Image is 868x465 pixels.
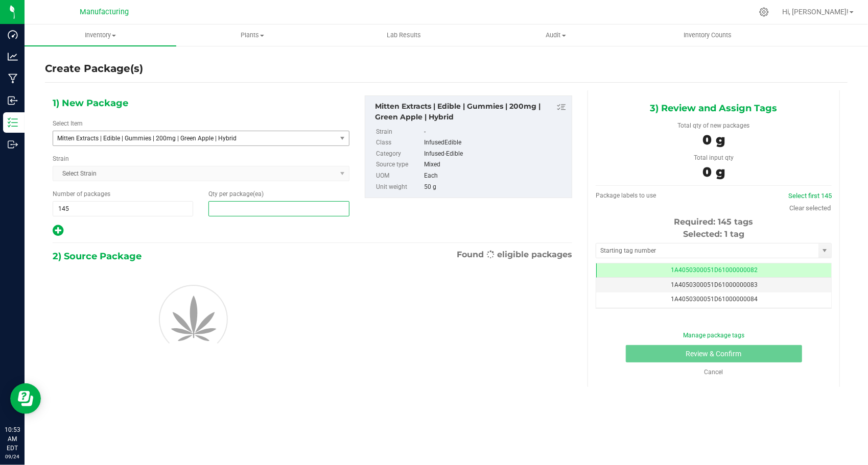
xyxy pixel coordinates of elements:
label: Select Item [53,119,83,128]
span: Hi, [PERSON_NAME]! [782,8,849,16]
div: InfusedEdible [424,137,567,149]
iframe: Resource center [10,383,41,414]
inline-svg: Dashboard [8,30,18,40]
span: 1) New Package [53,95,128,111]
inline-svg: Analytics [8,52,18,62]
button: Review & Confirm [626,345,802,362]
span: Plants [177,31,327,40]
div: Mixed [424,159,567,170]
span: Qty per package [208,190,264,198]
h4: Create Package(s) [45,61,143,76]
span: Inventory [25,31,176,40]
span: Manufacturing [80,8,129,16]
span: Audit [481,31,631,40]
span: 1A4050300051D61000000082 [671,266,758,274]
span: Mitten Extracts | Edible | Gummies | 200mg | Green Apple | Hybrid [57,135,321,142]
a: Manage package tags [683,332,744,339]
inline-svg: Inbound [8,95,18,106]
a: Plants [176,25,328,46]
a: Select first 145 [788,192,832,200]
inline-svg: Manufacturing [8,74,18,84]
span: (ea) [253,190,264,198]
input: Starting tag number [596,243,818,258]
span: Required: 145 tags [674,217,754,227]
span: Total input qty [694,154,734,161]
inline-svg: Outbound [8,139,18,150]
div: Mitten Extracts | Edible | Gummies | 200mg | Green Apple | Hybrid [375,101,567,123]
span: Number of packages [53,190,110,198]
a: Lab Results [328,25,480,46]
div: Infused-Edible [424,149,567,160]
div: 50 g [424,182,567,193]
span: Lab Results [373,31,435,40]
a: Clear selected [789,204,831,212]
span: Inventory Counts [670,31,745,40]
span: 0 g [702,164,725,180]
span: 1A4050300051D61000000083 [671,281,758,288]
span: 2) Source Package [53,249,142,264]
span: Selected: 1 tag [683,229,744,239]
div: Manage settings [758,7,770,17]
label: Source type [376,159,422,170]
span: Total qty of new packages [678,122,750,129]
label: Category [376,149,422,160]
a: Inventory [25,25,176,46]
p: 10:53 AM EDT [5,425,20,453]
label: Class [376,137,422,149]
span: 3) Review and Assign Tags [650,101,778,116]
span: select [336,131,349,145]
label: Unit weight [376,182,422,193]
a: Audit [480,25,632,46]
span: Found eligible packages [457,249,572,261]
label: Strain [376,127,422,138]
label: UOM [376,170,422,182]
inline-svg: Inventory [8,117,18,128]
span: Package labels to use [596,192,656,199]
span: select [818,243,831,258]
a: Cancel [705,369,723,376]
div: - [424,127,567,138]
span: 0 g [702,132,725,148]
span: Add new output [53,229,63,236]
label: Strain [53,154,69,163]
div: Each [424,170,567,182]
a: Inventory Counts [632,25,784,46]
span: 1A4050300051D61000000084 [671,296,758,303]
p: 09/24 [5,453,20,460]
input: 145 [53,202,193,216]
